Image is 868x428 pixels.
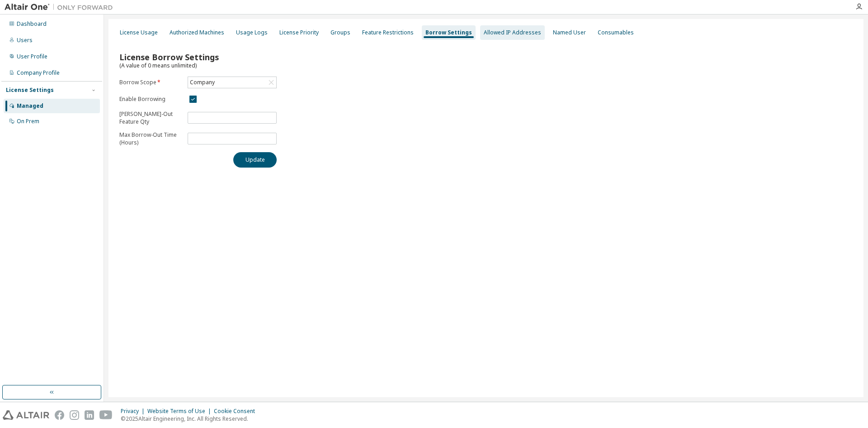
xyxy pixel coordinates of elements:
div: Users [17,37,33,44]
label: Enable Borrowing [119,96,182,103]
p: Max Borrow-Out Time (Hours) [119,131,182,146]
div: Consumables [598,29,634,36]
div: Named User [553,29,586,36]
div: License Settings [6,87,54,94]
img: instagram.svg [70,410,79,420]
div: Website Terms of Use [147,408,214,415]
span: License Borrow Settings [119,52,219,63]
div: Company [189,77,216,87]
div: Company Profile [17,69,60,77]
div: Borrow Settings [425,29,472,36]
label: Borrow Scope [119,79,182,86]
img: linkedin.svg [85,410,94,420]
div: Allowed IP Addresses [484,29,541,36]
div: Cookie Consent [214,408,260,415]
img: altair_logo.svg [3,410,49,420]
div: Feature Restrictions [362,29,414,36]
div: License Priority [279,29,319,36]
p: © 2025 Altair Engineering, Inc. All Rights Reserved. [121,415,260,423]
span: (A value of 0 means unlimited) [119,62,197,69]
div: Groups [330,29,350,36]
button: Update [233,152,277,168]
div: Authorized Machines [170,29,224,36]
div: Usage Logs [236,29,268,36]
div: Privacy [121,408,147,415]
div: On Prem [17,118,39,125]
div: Dashboard [17,20,47,28]
p: [PERSON_NAME]-Out Feature Qty [119,110,182,125]
img: facebook.svg [55,410,64,420]
div: Company [188,77,276,88]
img: Altair One [5,3,118,12]
div: License Usage [120,29,158,36]
div: User Profile [17,53,47,60]
img: youtube.svg [99,410,113,420]
div: Managed [17,102,43,110]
